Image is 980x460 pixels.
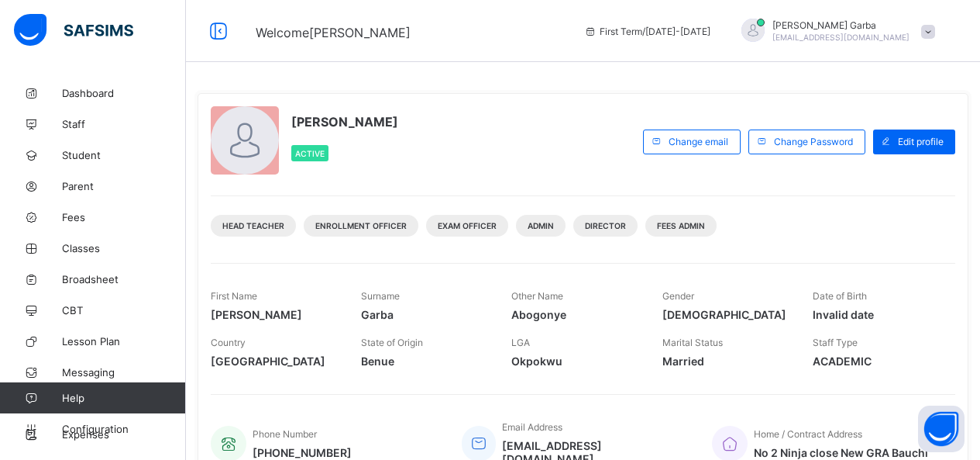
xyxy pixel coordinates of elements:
span: DIRECTOR [585,221,626,230]
div: Abubakar Garba [726,19,943,44]
span: Benue [361,355,488,368]
span: Lesson Plan [62,335,186,348]
img: safsims [14,14,133,47]
span: [DEMOGRAPHIC_DATA] [662,308,789,321]
span: Home / Contract Address [754,428,862,440]
span: Welcome [PERSON_NAME] [256,25,411,40]
span: Garba [361,308,488,321]
button: Open asap [918,406,965,452]
span: Help [62,392,185,404]
span: State of Origin [361,337,423,348]
span: Enrollment Officer [315,221,407,230]
span: Configuration [62,423,185,435]
span: [PERSON_NAME] [211,308,338,321]
span: Invalid date [813,308,940,321]
span: Surname [361,290,400,302]
span: Student [62,149,186,161]
span: Staff [62,118,186,130]
span: Change Password [774,136,853,147]
span: Active [295,149,325,158]
span: Edit profile [898,136,944,147]
span: Other Name [511,290,563,302]
span: Exam Officer [438,221,497,230]
span: Broadsheet [62,273,186,285]
span: Email Address [502,421,562,433]
span: [PHONE_NUMBER] [253,446,352,459]
span: Classes [62,242,186,254]
span: Staff Type [813,337,858,348]
span: Dashboard [62,87,186,99]
span: Marital Status [662,337,723,348]
span: [EMAIL_ADDRESS][DOMAIN_NAME] [772,33,910,42]
span: Admin [528,221,554,230]
span: Married [662,355,789,368]
span: Messaging [62,366,186,379]
span: No 2 Ninja close New GRA Bauchi [754,446,928,459]
span: Date of Birth [813,290,867,302]
span: Phone Number [253,428,317,440]
span: Gender [662,290,694,302]
span: [PERSON_NAME] Garba [772,19,910,31]
span: Country [211,337,246,348]
span: Parent [62,180,186,192]
span: Fees [62,211,186,223]
span: [PERSON_NAME] [291,114,398,130]
span: First Name [211,290,257,302]
span: [GEOGRAPHIC_DATA] [211,355,338,368]
span: LGA [511,337,530,348]
span: Abogonye [511,308,638,321]
span: Fees Admin [657,221,705,230]
span: Change email [669,136,728,147]
span: CBT [62,304,186,316]
span: session/term information [584,26,710,37]
span: ACADEMIC [813,355,940,368]
span: Okpokwu [511,355,638,368]
span: Head Teacher [222,221,284,230]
